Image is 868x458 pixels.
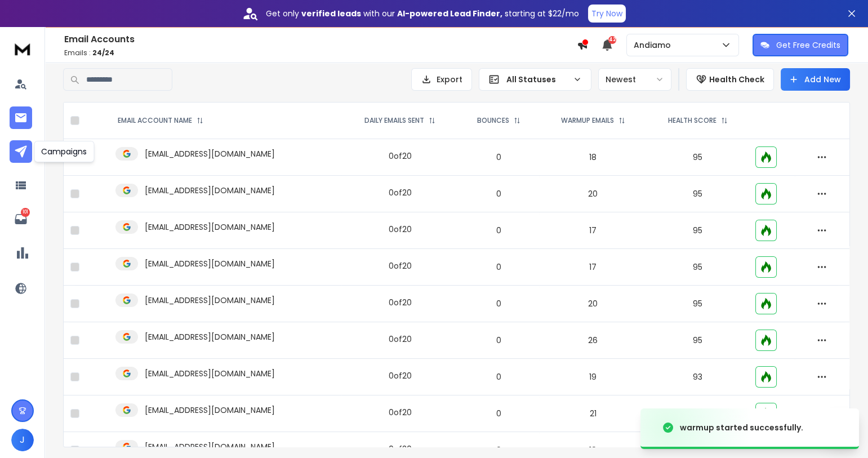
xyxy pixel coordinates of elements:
[11,429,34,451] button: J
[389,150,412,162] div: 0 of 20
[411,68,472,91] button: Export
[588,5,626,23] button: Try Now
[389,260,412,272] div: 0 of 20
[389,187,412,198] div: 0 of 20
[598,68,671,91] button: Newest
[668,116,716,125] p: HEALTH SCORE
[465,335,532,346] p: 0
[92,48,114,57] span: 24 / 24
[465,261,532,273] p: 0
[145,368,275,379] p: [EMAIL_ADDRESS][DOMAIN_NAME]
[465,408,532,419] p: 0
[634,39,675,51] p: Andiamo
[647,139,749,176] td: 95
[647,322,749,359] td: 95
[145,148,275,159] p: [EMAIL_ADDRESS][DOMAIN_NAME]
[145,185,275,196] p: [EMAIL_ADDRESS][DOMAIN_NAME]
[389,334,412,345] div: 0 of 20
[539,395,647,432] td: 21
[776,39,840,51] p: Get Free Credits
[647,176,749,212] td: 95
[539,359,647,395] td: 19
[145,441,275,452] p: [EMAIL_ADDRESS][DOMAIN_NAME]
[539,249,647,286] td: 17
[145,258,275,269] p: [EMAIL_ADDRESS][DOMAIN_NAME]
[686,68,774,91] button: Health Check
[465,371,532,383] p: 0
[591,8,622,19] p: Try Now
[465,188,532,199] p: 0
[647,286,749,322] td: 95
[34,141,94,162] div: Campaigns
[608,36,616,44] span: 42
[709,74,764,85] p: Health Check
[539,212,647,249] td: 17
[145,295,275,306] p: [EMAIL_ADDRESS][DOMAIN_NAME]
[539,322,647,359] td: 26
[389,443,412,455] div: 0 of 20
[477,116,509,125] p: BOUNCES
[647,395,749,432] td: 93
[389,297,412,308] div: 0 of 20
[145,221,275,233] p: [EMAIL_ADDRESS][DOMAIN_NAME]
[753,34,848,56] button: Get Free Credits
[647,212,749,249] td: 95
[781,68,850,91] button: Add New
[506,74,568,85] p: All Statuses
[64,48,577,57] p: Emails :
[680,422,803,433] div: warmup started successfully.
[389,224,412,235] div: 0 of 20
[389,407,412,418] div: 0 of 20
[64,33,577,46] h1: Email Accounts
[539,286,647,322] td: 20
[647,359,749,395] td: 93
[389,370,412,381] div: 0 of 20
[266,8,579,19] p: Get only with our starting at $22/mo
[397,8,502,19] strong: AI-powered Lead Finder,
[11,38,34,59] img: logo
[364,116,424,125] p: DAILY EMAILS SENT
[21,208,30,217] p: 101
[465,298,532,309] p: 0
[465,444,532,456] p: 0
[539,176,647,212] td: 20
[465,225,532,236] p: 0
[539,139,647,176] td: 18
[145,331,275,343] p: [EMAIL_ADDRESS][DOMAIN_NAME]
[465,152,532,163] p: 0
[10,208,32,230] a: 101
[301,8,361,19] strong: verified leads
[118,116,203,125] div: EMAIL ACCOUNT NAME
[145,404,275,416] p: [EMAIL_ADDRESS][DOMAIN_NAME]
[561,116,614,125] p: WARMUP EMAILS
[647,249,749,286] td: 95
